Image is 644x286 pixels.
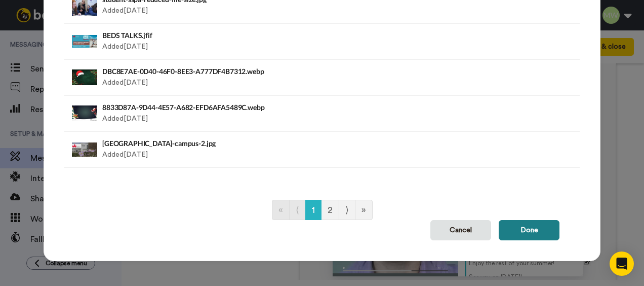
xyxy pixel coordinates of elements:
div: Added [DATE] [102,29,442,54]
div: Added [DATE] [102,101,442,126]
a: Go to first page [272,200,290,220]
div: Added [DATE] [102,137,442,162]
div: Open Intercom Messenger [610,252,634,276]
button: Done [499,220,559,240]
a: Go to page number 2 [321,200,339,220]
div: Added [DATE] [102,65,442,90]
a: Go to last page [355,200,373,220]
h4: BEDS TALKS.jfif [102,31,442,39]
a: Go to previous page [289,200,306,220]
a: Go to page number 1 [305,200,321,220]
button: Cancel [430,220,491,240]
a: Go to next page [339,200,355,220]
h4: DBC8E7AE-0D40-46F0-8EE3-A777DF4B7312.webp [102,67,442,75]
h4: [GEOGRAPHIC_DATA]-campus-2.jpg [102,139,442,147]
h4: 8833D87A-9D44-4E57-A682-EFD6AFA5489C.webp [102,103,442,111]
